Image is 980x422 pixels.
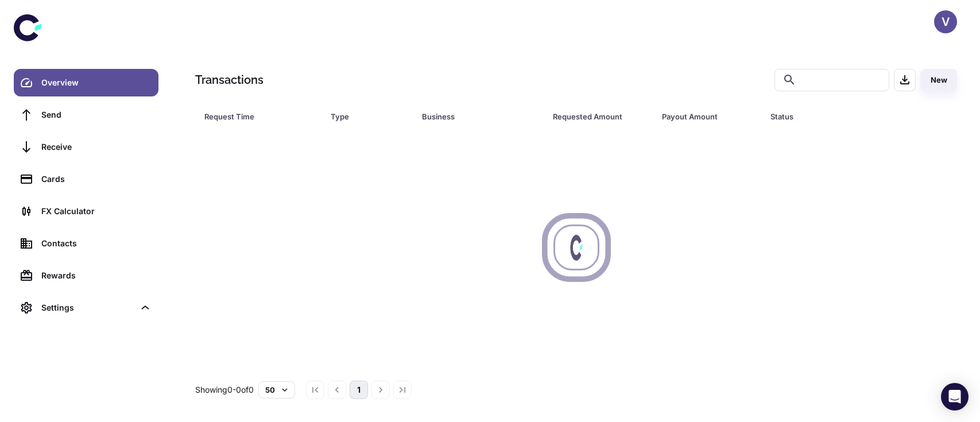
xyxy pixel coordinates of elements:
div: Settings [41,301,134,314]
button: page 1 [350,381,368,399]
div: Settings [14,294,158,322]
a: FX Calculator [14,198,158,225]
a: Rewards [14,262,158,289]
div: Requested Amount [553,109,633,125]
span: Status [770,109,909,125]
div: Receive [41,141,152,153]
span: Payout Amount [662,109,757,125]
div: Overview [41,76,152,89]
div: FX Calculator [41,205,152,218]
span: Requested Amount [553,109,648,125]
div: Type [331,109,393,125]
div: Open Intercom Messenger [941,383,969,411]
div: Contacts [41,237,152,250]
div: Status [770,109,894,125]
button: New [920,69,957,91]
button: V [934,10,957,33]
a: Send [14,101,158,129]
div: Cards [41,173,152,185]
a: Receive [14,133,158,161]
div: Send [41,109,152,121]
div: Payout Amount [662,109,742,125]
div: Request Time [204,109,302,125]
div: Rewards [41,269,152,282]
a: Contacts [14,230,158,257]
nav: pagination navigation [304,381,413,399]
p: Showing 0-0 of 0 [195,384,254,396]
a: Cards [14,165,158,193]
a: Overview [14,69,158,96]
button: 50 [258,381,295,398]
span: Request Time [204,109,317,125]
h1: Transactions [195,71,264,88]
span: Type [331,109,408,125]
